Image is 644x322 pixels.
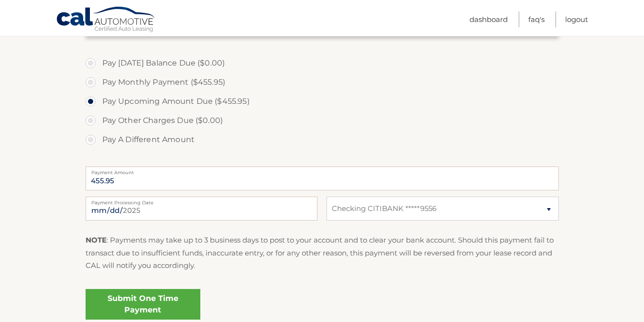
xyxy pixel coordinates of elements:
[86,197,317,204] label: Payment Processing Date
[86,234,559,272] p: : Payments may take up to 3 business days to post to your account and to clear your bank account....
[86,289,200,320] a: Submit One Time Payment
[56,6,156,34] a: Cal Automotive
[86,197,317,221] input: Payment Date
[86,54,559,73] label: Pay [DATE] Balance Due ($0.00)
[86,111,559,130] label: Pay Other Charges Due ($0.00)
[565,11,588,27] a: Logout
[86,130,559,149] label: Pay A Different Amount
[86,235,107,244] strong: NOTE
[86,167,559,190] input: Payment Amount
[86,92,559,111] label: Pay Upcoming Amount Due ($455.95)
[469,11,508,27] a: Dashboard
[86,167,559,174] label: Payment Amount
[528,11,545,27] a: FAQ's
[86,73,559,92] label: Pay Monthly Payment ($455.95)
